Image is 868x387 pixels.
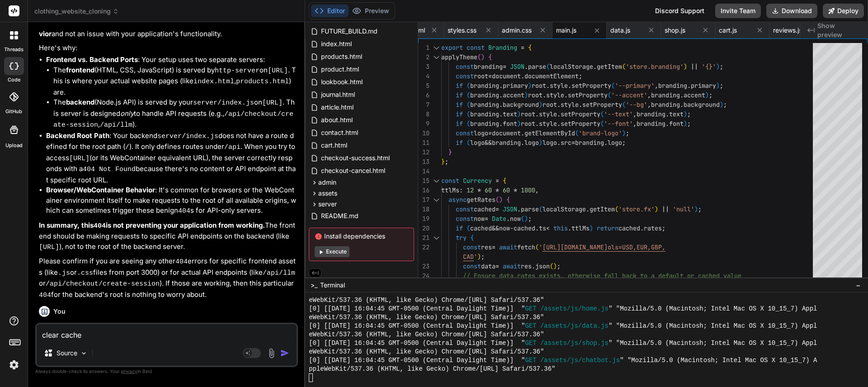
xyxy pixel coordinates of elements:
span: = [488,72,492,80]
strong: frontend [66,66,94,74]
span: ) [499,196,503,204]
span: { [503,177,506,185]
div: 2 [418,53,429,62]
span: 60 [485,186,492,194]
span: ) [684,119,687,128]
span: logo [542,139,557,147]
span: if [456,119,463,128]
span: ( [495,196,499,204]
span: . [557,110,561,118]
span: ( [467,81,470,90]
strong: Frontend vs. Backend Ports [46,55,138,64]
span: JSON [510,62,524,71]
span: style [539,119,557,128]
div: 6 [418,91,429,100]
span: ( [611,81,615,90]
div: 7 [418,100,429,110]
span: setProperty [561,119,600,128]
span: style [561,100,579,109]
span: 12 [467,186,474,194]
span: ( [467,119,470,128]
span: root [521,110,535,118]
span: . [535,119,539,128]
span: [URL][DOMAIN_NAME] [542,243,608,251]
span: ; [698,205,702,213]
code: [URL] [262,99,283,107]
div: 13 [418,157,429,167]
span: ( [467,100,470,109]
span: document [492,72,521,80]
span: contact.html [320,127,359,138]
span: primary [691,81,716,90]
span: . [521,72,524,80]
span: '--font' [604,119,633,128]
span: branding [575,139,604,147]
span: root [521,119,535,128]
span: getElementById [524,129,575,137]
span: || [691,62,698,71]
span: const [467,43,485,52]
code: 404 [94,222,106,230]
span: ) [517,110,521,118]
div: 15 [418,176,429,186]
div: 1 [418,43,429,53]
span: root [528,91,542,99]
span: 'null' [673,205,694,213]
span: if [456,81,463,90]
span: applyTheme [441,53,477,61]
div: 9 [418,119,429,129]
span: logo [524,139,539,147]
span: admin [318,178,336,187]
button: − [854,278,863,292]
span: ( [521,215,524,223]
span: root [532,81,546,90]
span: ; [445,158,448,166]
p: Here's why: [39,43,296,53]
span: . [557,119,561,128]
code: / [125,143,129,151]
span: if [456,139,463,147]
span: reviews.js [773,26,802,35]
span: ( [539,205,542,213]
span: = [521,43,524,52]
button: Invite Team [715,4,761,18]
span: = [488,129,492,137]
code: products.html [236,78,289,86]
span: if [456,91,463,99]
span: article.html [320,102,354,113]
div: 3 [418,62,429,72]
span: cart.html [320,140,348,151]
span: . [665,119,669,128]
span: if [456,110,463,118]
span: checkout-cancel.html [320,165,386,176]
span: style [550,81,568,90]
span: ) [684,110,687,118]
span: ( [622,100,626,109]
span: ) [684,62,687,71]
span: setProperty [571,81,611,90]
span: . [499,100,503,109]
span: ( [622,62,626,71]
span: setProperty [568,91,608,99]
span: . [546,81,550,90]
span: ; [720,62,723,71]
span: . [680,91,684,99]
label: code [8,76,20,84]
span: = [485,215,488,223]
span: . [557,100,561,109]
p: The frontend should be making requests to specific API endpoints on the backend (like ), not to t... [39,220,296,253]
span: documentElement [524,72,579,80]
span: . [593,62,597,71]
span: server [318,200,337,209]
span: branding [474,62,503,71]
span: setProperty [561,110,600,118]
label: GitHub [5,108,22,115]
span: ( [608,91,611,99]
span: index.html [320,38,353,49]
span: src [561,139,571,147]
div: 18 [418,205,429,214]
span: . [499,91,503,99]
span: { [488,53,492,61]
li: The (HTML, CSS, JavaScript) is served by on . This is where your actual website pages (like , ) are. [53,65,296,98]
span: '--bg' [626,100,647,109]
